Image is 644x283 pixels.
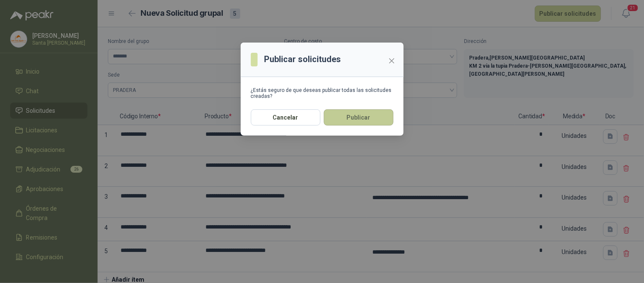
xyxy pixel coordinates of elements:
span: close [388,57,395,64]
h3: Publicar solicitudes [264,53,341,66]
button: Publicar [324,109,394,126]
button: Close [385,54,399,68]
button: Cancelar [251,109,321,126]
div: ¿Estás seguro de que deseas publicar todas las solicitudes creadas? [251,87,394,99]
